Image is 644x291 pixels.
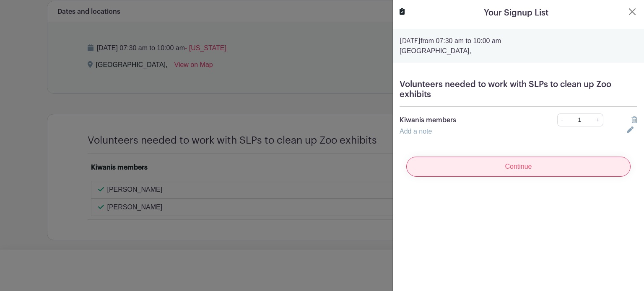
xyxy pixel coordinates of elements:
p: Kiwanis members [400,115,534,125]
p: [GEOGRAPHIC_DATA], [400,46,637,56]
input: Continue [406,157,631,177]
a: Add a note [400,128,432,135]
a: - [557,113,566,126]
strong: [DATE] [400,38,421,44]
p: from 07:30 am to 10:00 am [400,36,637,46]
h5: Your Signup List [484,7,548,19]
a: + [593,113,603,126]
h5: Volunteers needed to work with SLPs to clean up Zoo exhibits [400,80,637,100]
button: Close [627,7,637,17]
